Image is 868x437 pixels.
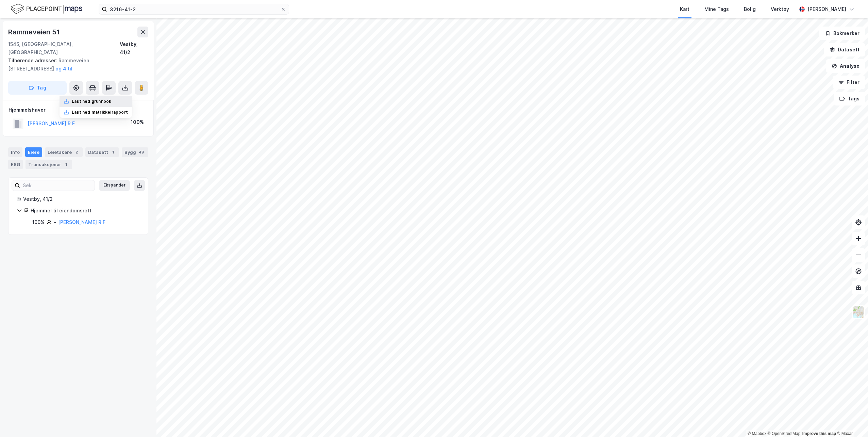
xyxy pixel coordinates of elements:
input: Søk på adresse, matrikkel, gårdeiere, leietakere eller personer [107,4,281,14]
button: Datasett [824,43,865,56]
div: 100% [32,218,45,226]
button: Bokmerker [819,27,865,40]
div: 100% [131,118,144,126]
div: ESG [8,160,23,169]
div: Rammeveien [STREET_ADDRESS] [8,56,143,73]
div: [PERSON_NAME] [807,5,846,13]
button: Tag [8,81,67,95]
div: 2 [73,149,80,156]
a: OpenStreetMap [768,431,801,436]
div: Mine Tags [704,5,729,13]
div: 1 [63,161,69,168]
a: Improve this map [802,431,836,436]
button: Tags [834,92,865,106]
div: 1545, [GEOGRAPHIC_DATA], [GEOGRAPHIC_DATA] [8,40,120,56]
div: 49 [137,149,146,156]
div: Eiere [25,147,42,157]
button: Filter [833,76,865,89]
span: Tilhørende adresser: [8,58,59,63]
div: Rammeveien 51 [8,27,61,37]
div: Bolig [744,5,756,13]
iframe: Chat Widget [834,404,868,437]
div: Leietakere [45,147,83,157]
div: Hjemmelshaver [9,106,148,114]
input: Søk [20,180,95,191]
div: Verktøy [771,5,789,13]
div: - [54,218,56,226]
a: Mapbox [748,431,766,436]
div: Last ned grunnbok [72,99,111,104]
div: Vestby, 41/2 [23,195,140,203]
div: Bygg [122,147,148,157]
div: Kart [680,5,689,13]
div: Transaksjoner [26,160,72,169]
button: Analyse [826,59,865,73]
div: Last ned matrikkelrapport [72,110,128,115]
div: 1 [110,149,116,156]
div: Vestby, 41/2 [120,40,148,56]
img: Z [852,306,865,319]
a: [PERSON_NAME] R F [58,219,105,225]
div: Info [8,147,22,157]
img: logo.f888ab2527a4732fd821a326f86c7f29.svg [11,3,82,15]
div: Datasett [85,147,119,157]
button: Ekspander [99,180,130,191]
div: Hjemmel til eiendomsrett [31,207,140,215]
